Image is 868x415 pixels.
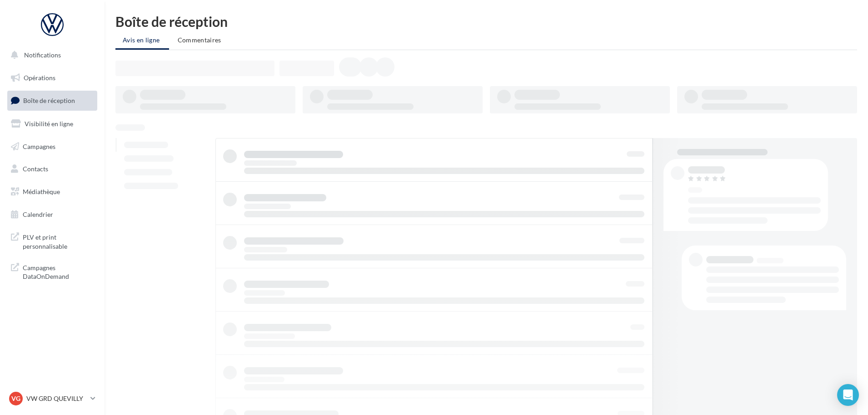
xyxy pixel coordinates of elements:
span: Visibilité en ligne [25,120,73,128]
span: Notifications [24,51,61,59]
div: Open Intercom Messenger [837,384,859,406]
p: VW GRD QUEVILLY [26,394,87,403]
a: Médiathèque [5,182,99,201]
span: Commentaires [178,36,221,44]
a: Opérations [5,68,99,87]
a: VG VW GRD QUEVILLY [7,390,97,407]
span: Opérations [24,74,55,82]
a: Campagnes DataOnDemand [5,258,99,285]
span: Contacts [23,165,48,173]
span: Calendrier [23,210,53,218]
a: PLV et print personnalisable [5,227,99,254]
a: Contacts [5,159,99,179]
a: Visibilité en ligne [5,114,99,133]
span: Médiathèque [23,188,60,195]
span: PLV et print personnalisable [23,231,94,251]
button: Notifications [5,46,95,65]
div: Boîte de réception [115,15,857,28]
span: VG [11,394,20,403]
span: Boîte de réception [23,97,75,104]
a: Calendrier [5,205,99,224]
span: Campagnes DataOnDemand [23,261,94,281]
span: Campagnes [23,142,55,150]
a: Boîte de réception [5,91,99,110]
a: Campagnes [5,137,99,156]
